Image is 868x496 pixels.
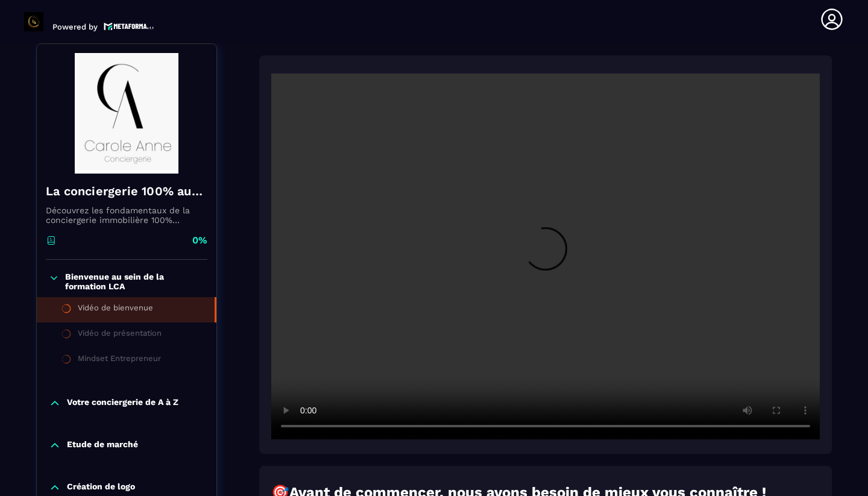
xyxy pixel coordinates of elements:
[78,303,153,316] div: Vidéo de bienvenue
[78,354,161,367] div: Mindset Entrepreneur
[78,328,162,342] div: Vidéo de présentation
[65,272,204,291] p: Bienvenue au sein de la formation LCA
[67,397,178,409] p: Votre conciergerie de A à Z
[67,482,135,494] p: Création de logo
[192,234,207,247] p: 0%
[24,12,43,31] img: logo-branding
[104,21,154,31] img: logo
[67,439,138,451] p: Etude de marché
[46,206,207,225] p: Découvrez les fondamentaux de la conciergerie immobilière 100% automatisée. Cette formation est c...
[46,183,207,199] h4: La conciergerie 100% automatisée
[52,22,98,31] p: Powered by
[46,53,207,174] img: banner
